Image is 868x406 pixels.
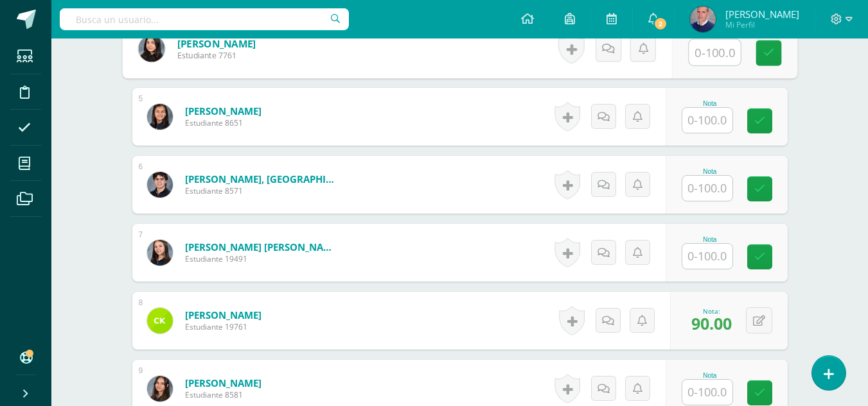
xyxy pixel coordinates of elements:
[138,35,164,62] img: b4d2f19ccd59dac591e4d2a38d5c5fe3.png
[682,176,732,201] input: 0-100.0
[177,50,256,62] span: Estudiante 7761
[147,104,173,130] img: a2790c5b2a98a6b9ee3b161d5eb69508.png
[185,376,261,389] a: [PERSON_NAME]
[682,236,738,243] div: Nota
[60,8,349,30] input: Busca un usuario...
[682,380,732,405] input: 0-100.0
[690,6,716,32] img: 1515e9211533a8aef101277efa176555.png
[682,108,732,133] input: 0-100.0
[682,100,738,107] div: Nota
[725,8,799,21] span: [PERSON_NAME]
[185,117,261,128] span: Estudiante 8651
[691,312,732,334] span: 90.00
[147,308,173,334] img: c11df979cfe22670b72b62410a4fb9f5.png
[147,376,173,402] img: c9049ffc4ccfaffbaf1c7705aa38577b.png
[185,309,261,321] a: [PERSON_NAME]
[725,19,799,30] span: Mi Perfil
[682,244,732,269] input: 0-100.0
[147,172,173,198] img: 66d3d9ba0a5692ad091ffc4dde50ca6c.png
[185,105,261,117] a: [PERSON_NAME]
[682,372,738,379] div: Nota
[653,17,668,31] span: 2
[185,173,339,185] a: [PERSON_NAME], [GEOGRAPHIC_DATA]
[185,389,261,400] span: Estudiante 8581
[689,40,740,65] input: 0-100.0
[177,37,256,50] a: [PERSON_NAME]
[185,253,339,264] span: Estudiante 19491
[682,168,738,175] div: Nota
[185,241,339,253] a: [PERSON_NAME] [PERSON_NAME]
[185,185,339,196] span: Estudiante 8571
[185,321,261,332] span: Estudiante 19761
[147,240,173,266] img: ff056090e041c10ac3a66eeb68948065.png
[691,307,732,316] div: Nota:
